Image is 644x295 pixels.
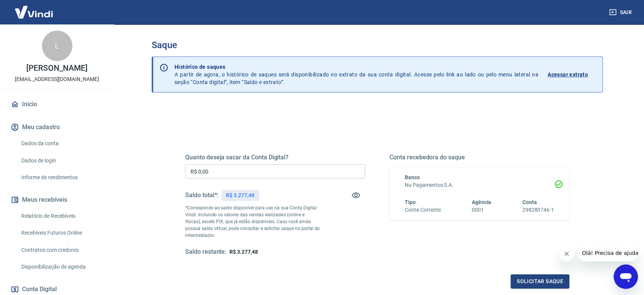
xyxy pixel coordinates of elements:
a: Acessar extrato [548,63,596,86]
span: Tipo [405,199,416,205]
iframe: Botão para abrir a janela de mensagens [614,264,638,289]
h6: Nu Pagamentos S.A. [405,181,554,189]
h5: Saldo total*: [185,191,218,199]
a: Dados de login [18,153,105,169]
iframe: Mensagem da empresa [577,245,638,261]
span: R$ 3.277,48 [229,249,258,255]
a: Dados da conta [18,136,105,151]
h3: Saque [152,40,603,50]
button: Meus recebíveis [9,191,105,208]
p: Acessar extrato [548,71,588,78]
h5: Conta recebedora do saque [389,154,569,161]
p: [EMAIL_ADDRESS][DOMAIN_NAME] [15,75,99,83]
p: Histórico de saques [175,63,538,71]
button: Sair [607,5,635,19]
a: Início [9,96,105,113]
a: Disponibilização de agenda [18,259,105,275]
h6: 298283746-1 [522,206,554,214]
iframe: Fechar mensagem [559,246,574,261]
a: Relatório de Recebíveis [18,208,105,224]
h5: Saldo restante: [185,248,226,256]
button: Meu cadastro [9,119,105,136]
p: *Corresponde ao saldo disponível para uso na sua Conta Digital Vindi. Incluindo os valores das ve... [185,204,320,239]
span: Olá! Precisa de ajuda? [5,5,64,11]
div: L [42,31,72,61]
a: Informe de rendimentos [18,170,105,185]
a: Recebíveis Futuros Online [18,225,105,241]
span: Banco [405,174,420,180]
span: Conta [522,199,537,205]
button: Solicitar saque [511,274,569,289]
h6: 0001 [472,206,492,214]
span: Agência [472,199,492,205]
p: R$ 3.277,48 [226,191,254,199]
h5: Quanto deseja sacar da Conta Digital? [185,154,365,161]
img: Vindi [9,0,59,24]
p: [PERSON_NAME] [26,64,87,72]
a: Contratos com credores [18,242,105,258]
h6: Conta Corrente [405,206,441,214]
p: A partir de agora, o histórico de saques será disponibilizado no extrato da sua conta digital. Ac... [175,63,538,86]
